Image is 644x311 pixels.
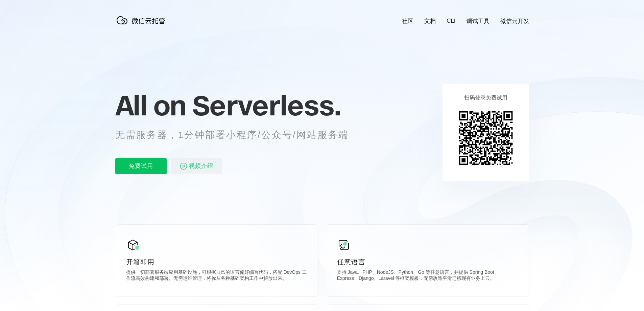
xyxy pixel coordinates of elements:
a: 微信云开发 [500,17,529,25]
span: All on [115,88,186,122]
span: 视频介绍 [189,158,213,174]
a: 微信云托管 [115,22,169,28]
p: 提供一切部署服务端应用基础设施，可根据自己的语言偏好编写代码，搭配 DevOps 工作流高效构建和部署。无需运维管理，将你从各种基础架构工作中解放出来。 [126,269,307,283]
span: Serverless. [192,88,341,122]
a: CLI [447,18,455,24]
p: 扫码登录免费试用 [464,94,507,102]
p: 无需服务器，1分钟部署小程序/公众号/网站服务端 [115,128,361,142]
p: 开箱即用 [126,257,307,267]
p: 支持 Java、PHP、NodeJS、Python、Go 等任意语言，并提供 Spring Boot、Express、Django、Laravel 等框架模板，无需改造平滑迁移现有业务上云。 [337,269,518,283]
img: 微信云托管 [115,14,169,27]
img: video_play.svg [180,162,188,170]
p: 任意语言 [337,257,518,267]
a: 调试工具 [467,17,490,25]
p: 免费试用 [115,158,167,174]
a: 社区 [402,17,413,25]
a: 文档 [424,17,436,25]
